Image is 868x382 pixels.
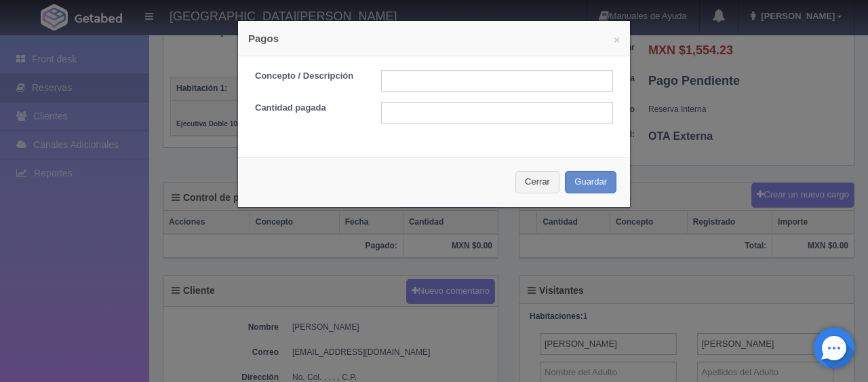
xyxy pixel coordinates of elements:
[245,102,371,115] label: Cantidad pagada
[515,171,559,193] button: Cerrar
[245,70,371,83] label: Concepto / Descripción
[565,171,616,193] button: Guardar
[614,35,620,45] button: ×
[248,31,620,45] h4: Pagos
